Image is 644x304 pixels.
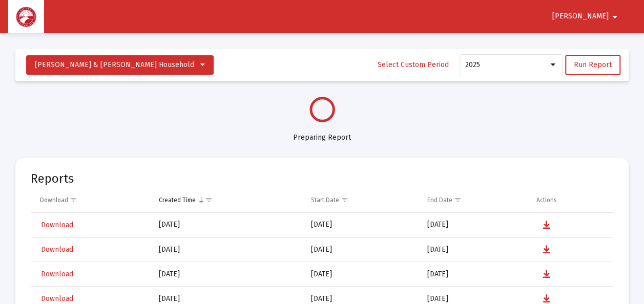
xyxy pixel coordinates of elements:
span: Show filter options for column 'End Date' [454,196,462,204]
div: Preparing Report [15,122,629,143]
div: End Date [427,196,452,204]
span: Download [41,294,73,303]
td: [DATE] [420,262,529,287]
td: Column Start Date [304,188,420,212]
div: [DATE] [158,294,296,304]
div: Actions [536,196,556,204]
span: 2025 [465,60,480,69]
td: Column Created Time [151,188,303,212]
span: Download [41,245,73,254]
div: [DATE] [158,245,296,255]
td: Column End Date [420,188,529,212]
td: [DATE] [304,213,420,237]
div: [DATE] [158,269,296,279]
span: Select Custom Period [378,60,449,69]
button: Run Report [565,55,620,75]
td: Column Actions [529,188,613,212]
div: [DATE] [158,220,296,230]
span: Run Report [574,60,612,69]
span: Download [41,270,73,278]
mat-card-title: Reports [31,173,74,184]
span: [PERSON_NAME] [552,12,609,21]
div: Download [40,196,68,204]
span: Show filter options for column 'Download' [70,196,77,204]
button: [PERSON_NAME] & [PERSON_NAME] Household [26,55,214,75]
td: [DATE] [420,237,529,262]
td: Column Download [31,188,151,212]
span: Download [41,221,73,229]
div: Created Time [158,196,195,204]
img: Dashboard [16,7,36,27]
button: [PERSON_NAME] [540,6,633,27]
span: Show filter options for column 'Created Time' [204,196,212,204]
td: [DATE] [420,213,529,237]
div: Start Date [311,196,339,204]
span: [PERSON_NAME] & [PERSON_NAME] Household [35,60,194,69]
td: [DATE] [304,237,420,262]
span: Show filter options for column 'Start Date' [341,196,348,204]
mat-icon: arrow_drop_down [609,7,621,27]
td: [DATE] [304,262,420,287]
